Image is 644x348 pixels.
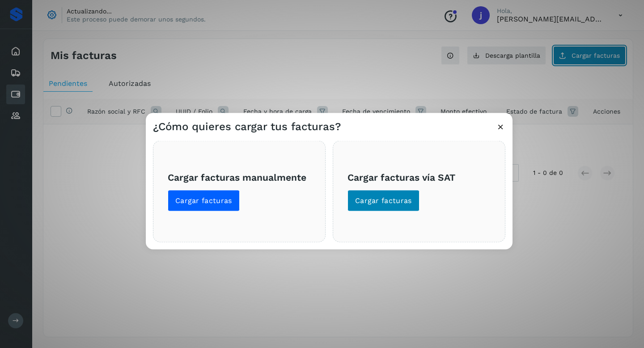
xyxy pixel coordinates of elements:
[347,171,491,182] h3: Cargar facturas vía SAT
[168,171,311,182] h3: Cargar facturas manualmente
[168,190,240,212] button: Cargar facturas
[153,120,341,133] h3: ¿Cómo quieres cargar tus facturas?
[355,196,412,206] span: Cargar facturas
[347,190,419,212] button: Cargar facturas
[175,196,232,206] span: Cargar facturas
